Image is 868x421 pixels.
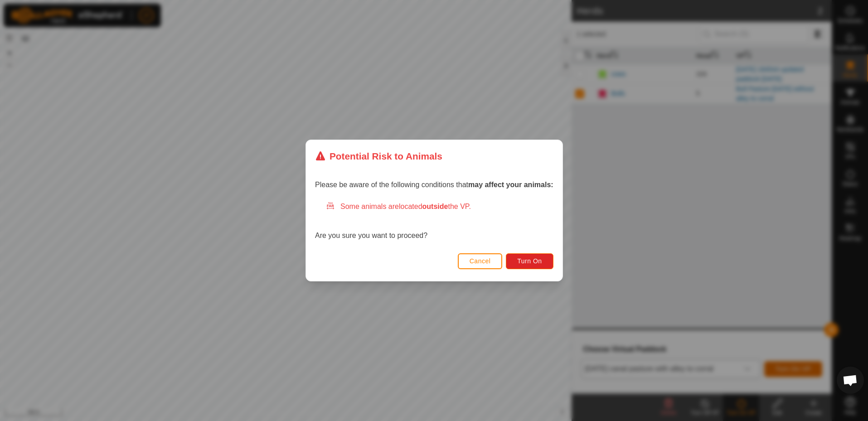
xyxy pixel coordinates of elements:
div: Potential Risk to Animals [315,149,442,163]
button: Turn On [506,253,553,269]
a: Open chat [837,367,864,394]
button: Cancel [457,253,502,269]
span: located the VP. [399,203,471,210]
div: Are you sure you want to proceed? [315,201,553,241]
span: Please be aware of the following conditions that [315,181,553,189]
span: Cancel [469,257,490,265]
div: Some animals are [326,201,553,212]
span: Turn On [517,257,542,265]
strong: may affect your animals: [468,181,553,189]
strong: outside [422,203,448,210]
